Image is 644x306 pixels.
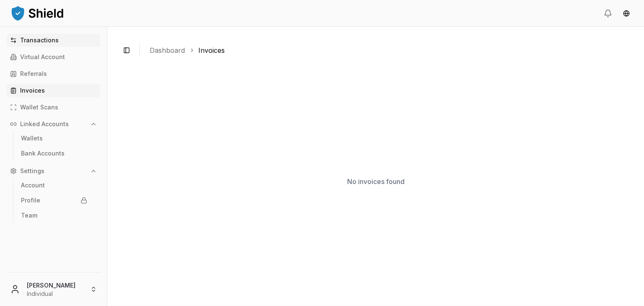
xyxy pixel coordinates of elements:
p: Profile [21,197,40,203]
a: Referrals [7,67,100,80]
p: [PERSON_NAME] [27,281,83,290]
a: Transactions [7,34,100,47]
a: Wallet Scans [7,101,100,114]
p: Bank Accounts [21,150,65,156]
p: Virtual Account [20,54,65,60]
a: Invoices [7,84,100,97]
a: Wallets [18,132,91,145]
button: Linked Accounts [7,117,100,131]
p: No invoices found [347,176,405,187]
p: Invoices [20,88,45,93]
p: Settings [20,168,44,174]
a: Invoices [198,45,225,55]
nav: breadcrumb [150,45,624,55]
p: Individual [27,290,83,298]
p: Referrals [20,71,47,77]
button: Settings [7,164,100,178]
a: Bank Accounts [18,147,91,160]
p: Wallets [21,135,43,141]
p: Wallet Scans [20,104,58,110]
a: Dashboard [150,45,185,55]
a: Team [18,209,91,222]
p: Transactions [20,37,59,43]
p: Account [21,182,45,188]
p: Team [21,213,37,218]
p: Linked Accounts [20,121,69,127]
a: Account [18,179,91,192]
a: Profile [18,194,91,207]
button: [PERSON_NAME]Individual [3,276,104,303]
a: Virtual Account [7,50,100,64]
img: ShieldPay Logo [10,5,65,21]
